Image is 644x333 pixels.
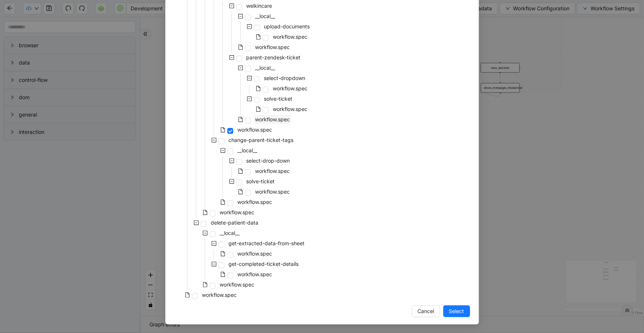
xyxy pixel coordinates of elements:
span: select-dropdown [263,74,307,83]
span: workflow.spec [238,250,272,257]
span: minus-square [229,179,234,184]
span: file [238,189,243,194]
span: solve-ticket [247,178,275,184]
span: solve-ticket [245,177,276,186]
span: workflow.spec [254,43,292,52]
span: workflow.spec [272,105,309,114]
span: minus-square [211,261,217,267]
span: workflow.spec [236,125,274,134]
span: workflow.spec [255,188,290,195]
span: select-dropdown [264,75,306,81]
span: workflow.spec [201,291,238,299]
span: workflow.spec [236,270,274,279]
span: delete-patient-data [210,218,260,227]
span: workflow.spec [218,280,256,289]
span: welkincare [247,3,272,9]
span: __local__ [254,63,277,72]
span: file [185,292,190,298]
span: Cancel [418,307,434,315]
span: solve-ticket [264,96,293,102]
span: workflow.spec [202,292,237,298]
button: Select [443,305,470,317]
span: minus-square [238,14,243,19]
span: minus-square [247,24,252,29]
span: __local__ [238,147,258,153]
span: __local__ [255,13,275,19]
span: workflow.spec [220,209,255,215]
span: workflow.spec [254,115,292,124]
span: __local__ [255,65,275,71]
span: workflow.spec [236,249,274,258]
span: minus-square [247,76,252,81]
span: __local__ [236,146,259,155]
span: workflow.spec [255,116,290,122]
span: minus-square [211,138,217,143]
span: workflow.spec [272,32,309,41]
span: minus-square [229,3,234,8]
span: file [256,86,261,91]
span: workflow.spec [220,281,255,288]
span: minus-square [194,220,199,225]
span: file [256,34,261,39]
span: change-parent-ticket-tags [229,137,294,143]
span: welkincare [245,1,274,10]
span: delete-patient-data [211,219,259,226]
button: Cancel [412,305,440,317]
span: file [238,45,243,50]
span: upload-documents [263,22,311,31]
span: workflow.spec [273,106,308,112]
span: minus-square [238,65,243,70]
span: file [203,282,208,287]
span: workflow.spec [218,208,256,217]
span: minus-square [220,148,225,153]
span: parent-zendesk-ticket [247,54,301,60]
span: get-completed-ticket-details [229,261,299,267]
span: select-drop-down [247,157,290,164]
span: upload-documents [264,23,310,30]
span: get-extracted-data-from-sheet [227,239,306,248]
span: file [203,210,208,215]
span: workflow.spec [238,126,272,133]
span: parent-zendesk-ticket [245,53,302,62]
span: get-extracted-data-from-sheet [229,240,305,246]
span: select-drop-down [245,156,292,165]
span: __local__ [254,12,277,21]
span: file [238,169,243,174]
span: __local__ [218,229,241,237]
span: get-completed-ticket-details [227,260,300,268]
span: Select [449,307,464,315]
span: minus-square [247,96,252,101]
span: workflow.spec [254,187,292,196]
span: workflow.spec [236,198,274,207]
span: workflow.spec [255,44,290,50]
span: minus-square [211,241,217,246]
span: minus-square [229,158,234,163]
span: file [220,127,225,132]
span: workflow.spec [254,167,292,176]
span: minus-square [203,230,208,236]
span: workflow.spec [255,168,290,174]
span: workflow.spec [238,199,272,205]
span: minus-square [229,55,234,60]
span: workflow.spec [273,85,308,91]
span: workflow.spec [238,271,272,277]
span: file [220,251,225,256]
span: file [238,117,243,122]
span: file [220,272,225,277]
span: file [220,200,225,205]
span: file [256,107,261,112]
span: change-parent-ticket-tags [227,136,295,145]
span: solve-ticket [263,94,294,103]
span: workflow.spec [272,84,309,93]
span: workflow.spec [273,34,308,40]
span: __local__ [220,230,240,236]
